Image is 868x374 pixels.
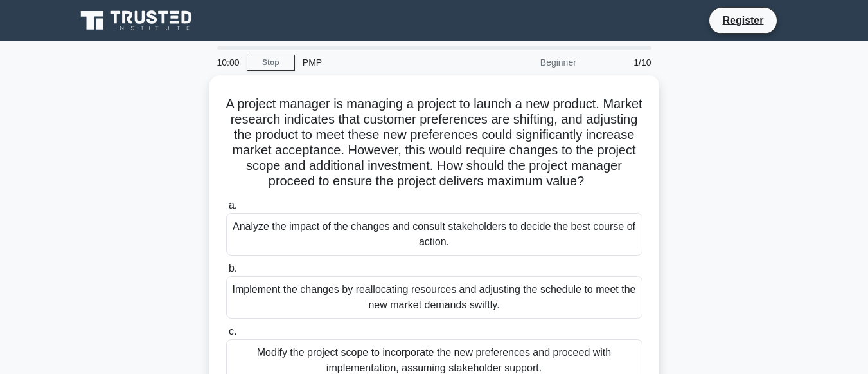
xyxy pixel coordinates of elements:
[229,326,236,337] span: c.
[229,200,237,210] span: a.
[247,55,295,71] a: Stop
[209,50,247,75] div: 10:00
[225,96,644,190] h5: A project manager is managing a project to launch a new product. Market research indicates that c...
[226,276,642,319] div: Implement the changes by reallocating resources and adjusting the schedule to meet the new market...
[295,50,472,75] div: PMP
[472,50,584,75] div: Beginner
[584,50,659,75] div: 1/10
[229,263,237,274] span: b.
[714,12,771,28] a: Register
[226,213,642,256] div: Analyze the impact of the changes and consult stakeholders to decide the best course of action.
